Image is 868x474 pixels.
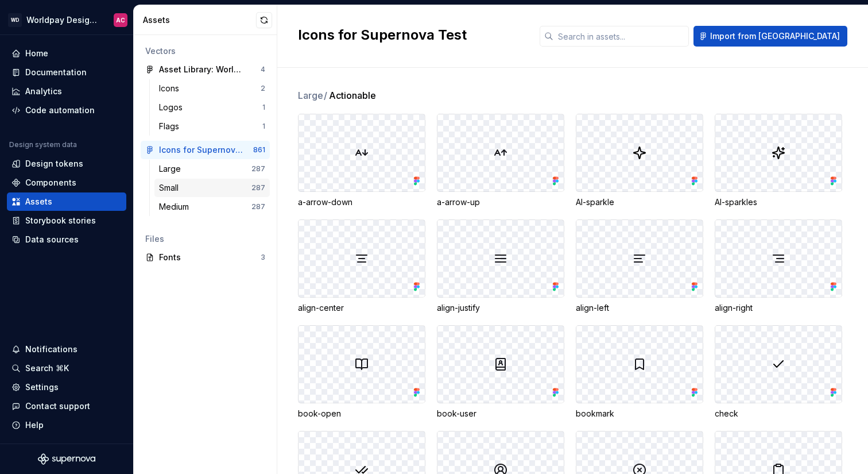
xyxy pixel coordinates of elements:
[25,234,79,245] div: Data sources
[25,177,76,188] div: Components
[437,196,564,208] div: a-arrow-up
[143,14,256,26] div: Assets
[141,60,270,79] a: Asset Library: Worldpay Design System4
[25,381,59,393] div: Settings
[2,7,131,32] button: WDWorldpay Design SystemAC
[154,79,270,98] a: Icons2
[553,26,689,47] input: Search in assets...
[154,117,270,136] a: Flags1
[298,196,425,208] div: a-arrow-down
[25,363,69,374] div: Search ⌘K
[7,397,126,415] button: Contact support
[329,88,376,102] span: Actionable
[298,302,425,314] div: align-center
[145,45,265,57] div: Vectors
[437,408,564,419] div: book-user
[9,140,77,149] div: Design system data
[7,416,126,434] button: Help
[7,101,126,120] a: Code automation
[437,302,564,314] div: align-justify
[25,344,77,355] div: Notifications
[159,121,184,132] div: Flags
[25,86,62,97] div: Analytics
[7,230,126,249] a: Data sources
[710,30,840,42] span: Import from [GEOGRAPHIC_DATA]
[159,201,193,213] div: Medium
[693,26,847,47] button: Import from [GEOGRAPHIC_DATA]
[141,248,270,267] a: Fonts3
[25,419,44,431] div: Help
[251,164,265,174] div: 287
[7,82,126,101] a: Analytics
[159,252,261,263] div: Fonts
[7,359,126,377] button: Search ⌘K
[26,14,100,26] div: Worldpay Design System
[7,211,126,230] a: Storybook stories
[715,196,842,208] div: AI-sparkles
[298,88,328,102] span: Large
[7,192,126,211] a: Assets
[298,26,526,44] h2: Icons for Supernova Test
[154,179,270,197] a: Small287
[261,253,265,262] div: 3
[159,163,185,175] div: Large
[298,408,425,419] div: book-open
[262,122,265,131] div: 1
[25,215,96,226] div: Storybook stories
[251,183,265,192] div: 287
[25,105,95,116] div: Code automation
[25,400,90,412] div: Contact support
[38,453,95,465] svg: Supernova Logo
[715,408,842,419] div: check
[324,90,327,101] span: /
[8,13,22,27] div: WD
[159,182,183,194] div: Small
[25,67,87,78] div: Documentation
[7,378,126,396] a: Settings
[7,44,126,63] a: Home
[576,408,703,419] div: bookmark
[576,302,703,314] div: align-left
[25,196,52,207] div: Assets
[253,145,265,155] div: 861
[7,174,126,192] a: Components
[25,48,48,59] div: Home
[261,84,265,93] div: 2
[261,65,265,74] div: 4
[251,202,265,211] div: 287
[141,141,270,159] a: Icons for Supernova Test861
[159,83,184,94] div: Icons
[25,158,83,169] div: Design tokens
[262,103,265,112] div: 1
[7,340,126,359] button: Notifications
[154,98,270,117] a: Logos1
[715,302,842,314] div: align-right
[7,63,126,82] a: Documentation
[116,16,125,25] div: AC
[159,144,245,156] div: Icons for Supernova Test
[154,160,270,178] a: Large287
[154,198,270,216] a: Medium287
[7,155,126,173] a: Design tokens
[159,64,245,75] div: Asset Library: Worldpay Design System
[145,233,265,245] div: Files
[159,102,187,113] div: Logos
[576,196,703,208] div: AI-sparkle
